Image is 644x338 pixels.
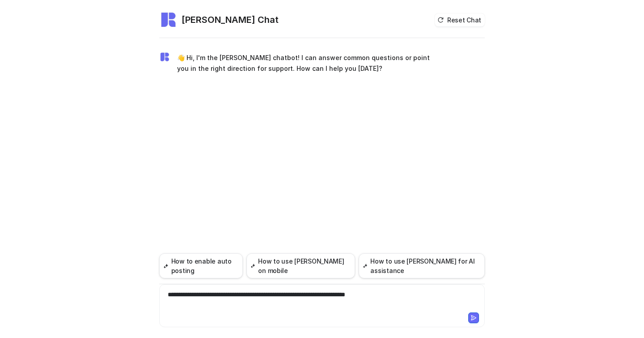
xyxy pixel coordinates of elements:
[159,253,243,278] button: How to enable auto posting
[182,13,279,26] h2: [PERSON_NAME] Chat
[159,11,177,29] img: Widget
[435,13,485,26] button: Reset Chat
[246,253,355,278] button: How to use [PERSON_NAME] on mobile
[359,253,485,278] button: How to use [PERSON_NAME] for AI assistance
[159,52,170,62] img: Widget
[177,52,439,74] p: 👋 Hi, I'm the [PERSON_NAME] chatbot! I can answer common questions or point you in the right dire...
